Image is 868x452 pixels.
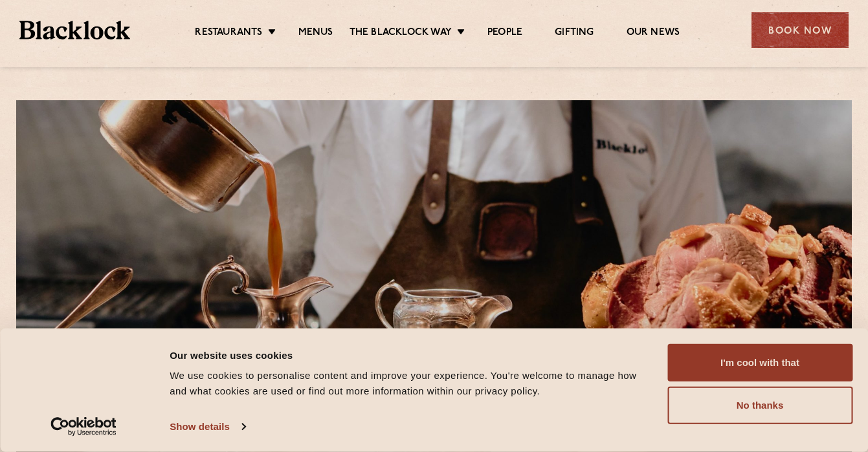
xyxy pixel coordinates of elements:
button: I'm cool with that [667,344,852,382]
img: BL_Textured_Logo-footer-cropped.svg [19,21,130,39]
a: People [487,27,522,41]
a: Our News [627,27,680,41]
a: The Blacklock Way [350,27,452,41]
div: We use cookies to personalise content and improve your experience. You're welcome to manage how a... [170,368,652,399]
a: Show details [170,417,245,436]
a: Usercentrics Cookiebot - opens in a new window [27,417,140,436]
div: Book Now [751,12,849,48]
a: Restaurants [195,27,262,41]
a: Gifting [555,27,594,41]
button: No thanks [667,387,852,424]
a: Menus [298,27,333,41]
div: Our website uses cookies [170,347,652,363]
